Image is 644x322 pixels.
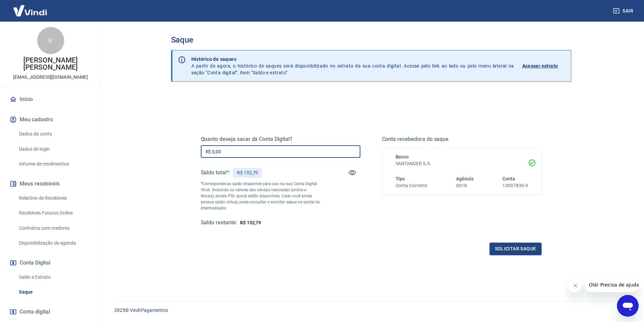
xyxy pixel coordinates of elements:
a: Vindi Pagamentos [130,307,168,313]
h6: SANTANDER S.A. [396,160,528,167]
h6: 13007830-9 [502,182,528,189]
span: Conta digital [20,307,50,317]
h6: 0018 [456,182,474,189]
button: Solicitar saque [490,243,542,255]
a: Saque [16,285,93,299]
iframe: Fechar mensagem [569,279,582,292]
p: [PERSON_NAME] [PERSON_NAME] [5,57,96,71]
p: A partir de agora, o histórico de saques será disponibilizado no extrato da sua conta digital. Ac... [191,56,514,76]
button: Meu cadastro [8,112,93,127]
h6: Conta Corrente [396,182,427,189]
p: [EMAIL_ADDRESS][DOMAIN_NAME] [13,74,88,81]
iframe: Botão para abrir a janela de mensagens [617,295,639,317]
span: R$ 152,79 [240,220,261,225]
img: Vindi [8,0,52,21]
p: *Corresponde ao saldo disponível para uso na sua Conta Digital Vindi. Incluindo os valores das ve... [201,181,320,211]
a: Relatório de Recebíveis [16,191,93,205]
a: Dados de login [16,142,93,156]
h5: Saldo restante: [201,219,237,226]
a: Informe de rendimentos [16,157,93,171]
span: Tipo [396,176,405,181]
h3: Saque [171,35,571,45]
p: 2025 © [114,307,628,314]
a: Dados da conta [16,127,93,141]
a: Conta digital [8,304,93,319]
h5: Saldo total*: [201,169,230,176]
button: Conta Digital [8,255,93,270]
a: Recebíveis Futuros Online [16,206,93,220]
span: Conta [502,176,515,181]
p: Acessar extrato [522,63,558,69]
a: Contratos com credores [16,221,93,235]
h5: Conta recebedora do saque [382,136,542,143]
div: K [37,27,64,54]
p: R$ 152,79 [237,169,258,176]
button: Meus recebíveis [8,176,93,191]
a: Disponibilização de agenda [16,236,93,250]
p: Histórico de saques [191,56,514,63]
button: Sair [612,5,636,17]
span: Olá! Precisa de ajuda? [4,5,57,10]
span: Agência [456,176,474,181]
span: Banco [396,154,409,159]
h5: Quanto deseja sacar da Conta Digital? [201,136,360,143]
a: Saldo e Extrato [16,270,93,284]
a: Início [8,92,93,107]
iframe: Mensagem da empresa [585,277,639,292]
a: Acessar extrato [522,56,566,76]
